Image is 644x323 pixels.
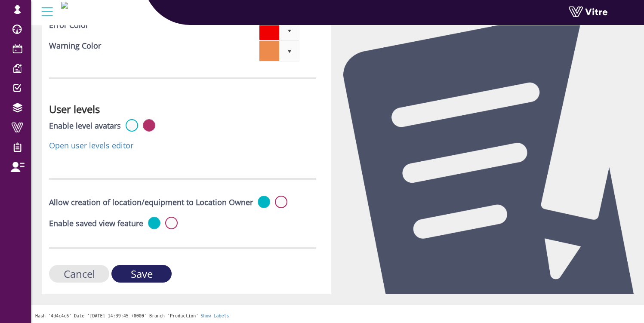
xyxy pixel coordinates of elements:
[49,40,101,52] label: Warning Color
[279,41,299,61] span: select
[111,265,172,283] input: Save
[49,140,133,151] a: Open user levels editor
[200,314,229,318] a: Show Labels
[49,265,109,283] input: Cancel
[259,20,300,41] span: Current selected color is #f00000
[279,20,299,40] span: select
[259,40,300,62] span: Current selected color is #ed8b4c
[49,120,121,132] label: Enable level avatars
[49,197,253,208] label: Allow creation of location/equipment to Location Owner
[49,104,316,115] h3: User levels
[61,2,68,9] img: Logo-Web.png
[49,218,143,229] label: Enable saved view feature
[35,314,198,318] span: Hash '4d4c4c6' Date '[DATE] 14:39:45 +0000' Branch 'Production'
